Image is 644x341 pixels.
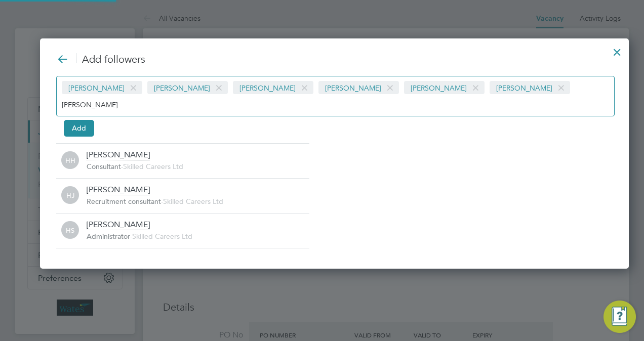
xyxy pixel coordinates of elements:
[87,162,121,171] span: Consultant
[603,301,636,333] button: Engage Resource Center
[163,197,223,206] span: Skilled Careers Ltd
[132,232,192,241] span: Skilled Careers Ltd
[87,197,161,206] span: Recruitment consultant
[87,232,130,241] span: Administrator
[64,120,94,136] button: Add
[61,222,79,239] span: HS
[490,81,570,94] span: [PERSON_NAME]
[123,162,183,171] span: Skilled Careers Ltd
[62,81,142,94] span: [PERSON_NAME]
[61,152,79,169] span: HH
[318,81,399,94] span: [PERSON_NAME]
[87,185,150,196] div: [PERSON_NAME]
[404,81,485,94] span: [PERSON_NAME]
[87,220,150,231] div: [PERSON_NAME]
[147,81,228,94] span: [PERSON_NAME]
[56,53,613,66] h3: Add followers
[61,187,79,204] span: HJ
[233,81,313,94] span: [PERSON_NAME]
[87,150,150,161] div: [PERSON_NAME]
[130,232,132,241] span: -
[62,98,125,111] input: Search contacts...
[161,197,163,206] span: -
[121,162,123,171] span: -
